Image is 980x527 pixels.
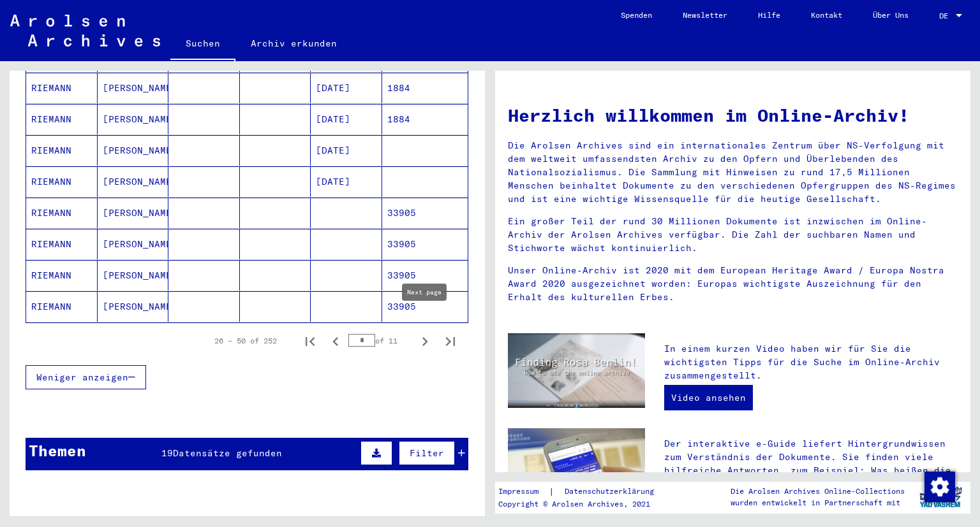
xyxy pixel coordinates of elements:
[924,472,955,502] img: Zustimmung ändern
[508,333,645,408] img: video.jpg
[498,485,549,498] a: Impressum
[98,229,169,259] mat-cell: [PERSON_NAME]
[26,73,98,103] mat-cell: RIEMANN
[311,104,382,134] mat-cell: [DATE]
[917,481,965,513] img: yv_logo.png
[382,73,468,103] mat-cell: 1884
[26,365,146,389] button: Weniger anzeigen
[498,498,669,510] p: Copyright © Arolsen Archives, 2021
[382,291,468,322] mat-cell: 33905
[382,104,468,134] mat-cell: 1884
[170,28,235,61] a: Suchen
[98,104,169,134] mat-cell: [PERSON_NAME]
[410,447,444,459] span: Filter
[98,260,169,291] mat-cell: [PERSON_NAME]
[26,198,98,228] mat-cell: RIEMANN
[98,135,169,166] mat-cell: [PERSON_NAME]
[311,73,382,103] mat-cell: [DATE]
[924,471,954,502] div: Zustimmung ändern
[214,335,277,347] div: 26 – 50 of 252
[508,428,645,520] img: eguide.jpg
[26,229,98,259] mat-cell: RIEMANN
[98,73,169,103] mat-cell: [PERSON_NAME]
[382,198,468,228] mat-cell: 33905
[98,166,169,197] mat-cell: [PERSON_NAME]
[508,102,958,129] h1: Herzlich willkommen im Online-Archiv!
[26,260,98,291] mat-cell: RIEMANN
[98,198,169,228] mat-cell: [PERSON_NAME]
[26,104,98,134] mat-cell: RIEMANN
[98,291,169,322] mat-cell: [PERSON_NAME]
[731,497,905,509] p: wurden entwickelt in Partnerschaft mit
[323,328,348,354] button: Previous page
[348,335,412,347] div: of 11
[939,11,953,20] span: DE
[664,342,958,382] p: In einem kurzen Video haben wir für Sie die wichtigsten Tipps für die Suche im Online-Archiv zusa...
[311,166,382,197] mat-cell: [DATE]
[161,447,173,459] span: 19
[664,437,958,504] p: Der interaktive e-Guide liefert Hintergrundwissen zum Verständnis der Dokumente. Sie finden viele...
[10,15,160,47] img: Arolsen_neg.svg
[508,215,958,255] p: Ein großer Teil der rund 30 Millionen Dokumente ist inzwischen im Online-Archiv der Arolsen Archi...
[26,291,98,322] mat-cell: RIEMANN
[26,166,98,197] mat-cell: RIEMANN
[731,486,905,497] p: Die Arolsen Archives Online-Collections
[664,385,753,410] a: Video ansehen
[26,135,98,166] mat-cell: RIEMANN
[554,485,669,498] a: Datenschutzerklärung
[297,328,323,354] button: First page
[508,139,958,206] p: Die Arolsen Archives sind ein internationales Zentrum über NS-Verfolgung mit dem weltweit umfasse...
[36,372,128,383] span: Weniger anzeigen
[498,485,669,498] div: |
[173,447,282,459] span: Datensätze gefunden
[508,264,958,304] p: Unser Online-Archiv ist 2020 mit dem European Heritage Award / Europa Nostra Award 2020 ausgezeic...
[382,229,468,259] mat-cell: 33905
[311,135,382,166] mat-cell: [DATE]
[412,328,438,354] button: Next page
[29,439,86,462] div: Themen
[235,28,352,59] a: Archiv erkunden
[382,260,468,291] mat-cell: 33905
[438,328,463,354] button: Last page
[399,441,455,465] button: Filter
